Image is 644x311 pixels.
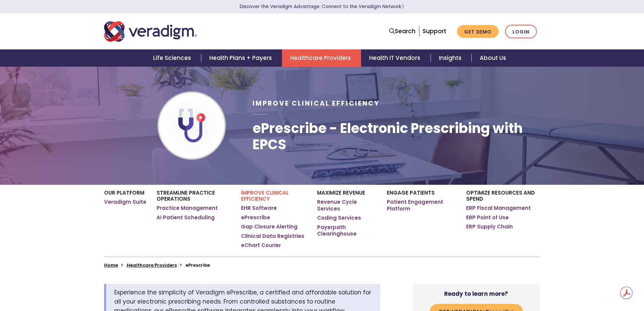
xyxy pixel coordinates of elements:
a: ERP Supply Chain [466,223,513,230]
a: Healthcare Providers [127,262,177,268]
a: Patient Engagement Platform [387,199,456,212]
a: Health Plans + Payers [201,49,282,67]
a: Health IT Vendors [361,49,430,67]
a: Login [505,25,537,39]
a: Payerpath Clearinghouse [317,224,376,237]
a: About Us [472,49,514,67]
a: ERP Fiscal Management [466,205,531,212]
a: Gap Closure Alerting [241,223,297,230]
a: eChart Courier [241,242,281,249]
a: Life Sciences [145,49,201,67]
a: ERP Point of Use [466,214,509,221]
a: Support [423,27,446,35]
a: Coding Services [317,215,361,221]
a: Get Demo [457,25,499,38]
a: Veradigm Suite [104,199,146,205]
a: Home [104,262,118,268]
strong: Ready to learn more? [444,290,508,298]
a: Revenue Cycle Services [317,199,376,212]
a: AI Patient Scheduling [157,214,215,221]
span: Improve Clinical Efficiency [253,99,380,108]
a: Practice Management [157,205,218,212]
a: Clinical Data Registries [241,233,304,240]
h1: ePrescribe - Electronic Prescribing with EPCS [253,120,540,153]
a: ePrescribe [241,214,270,221]
a: EHR Software [241,205,277,212]
img: Veradigm logo [104,20,197,43]
a: Insights [431,49,472,67]
span: Learn More [401,3,404,10]
a: Search [389,27,415,36]
a: Discover the Veradigm Advantage: Connect to the Veradigm NetworkLearn More [240,3,404,10]
a: Healthcare Providers [282,49,361,67]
